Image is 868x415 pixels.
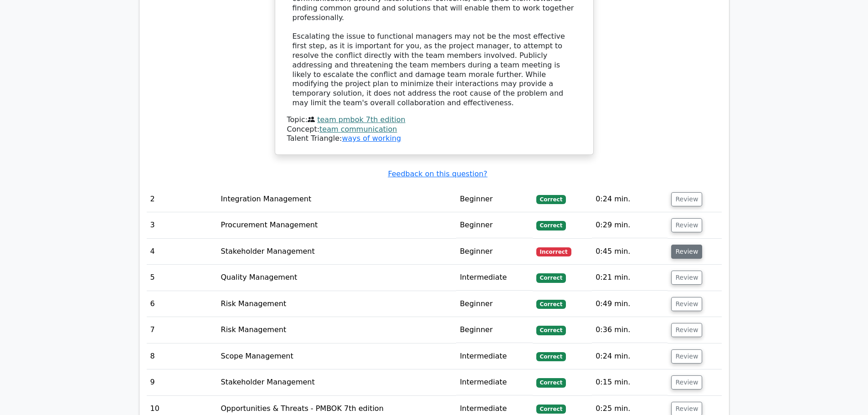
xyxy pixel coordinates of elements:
[536,378,566,387] span: Correct
[147,265,217,291] td: 5
[147,291,217,317] td: 6
[147,186,217,212] td: 2
[592,343,668,369] td: 0:24 min.
[536,300,566,309] span: Correct
[671,349,702,364] button: Review
[317,115,405,124] a: team pmbok 7th edition
[342,134,401,143] a: ways of working
[536,195,566,204] span: Correct
[287,115,581,125] div: Topic:
[592,186,668,212] td: 0:24 min.
[536,247,571,256] span: Incorrect
[217,317,457,343] td: Risk Management
[456,317,533,343] td: Beginner
[147,317,217,343] td: 7
[671,192,702,206] button: Review
[456,239,533,265] td: Beginner
[456,186,533,212] td: Beginner
[147,239,217,265] td: 4
[536,273,566,282] span: Correct
[592,369,668,395] td: 0:15 min.
[592,212,668,238] td: 0:29 min.
[217,291,457,317] td: Risk Management
[456,265,533,291] td: Intermediate
[217,265,457,291] td: Quality Management
[536,352,566,361] span: Correct
[217,343,457,369] td: Scope Management
[671,245,702,259] button: Review
[592,291,668,317] td: 0:49 min.
[671,218,702,232] button: Review
[671,323,702,337] button: Review
[388,169,487,178] a: Feedback on this question?
[456,291,533,317] td: Beginner
[456,369,533,395] td: Intermediate
[671,271,702,285] button: Review
[147,343,217,369] td: 8
[147,369,217,395] td: 9
[217,369,457,395] td: Stakeholder Management
[592,239,668,265] td: 0:45 min.
[536,221,566,230] span: Correct
[217,186,457,212] td: Integration Management
[217,239,457,265] td: Stakeholder Management
[671,297,702,311] button: Review
[536,326,566,335] span: Correct
[217,212,457,238] td: Procurement Management
[147,212,217,238] td: 3
[592,317,668,343] td: 0:36 min.
[536,405,566,414] span: Correct
[592,265,668,291] td: 0:21 min.
[456,343,533,369] td: Intermediate
[456,212,533,238] td: Beginner
[319,125,397,133] a: team communication
[287,125,581,134] div: Concept:
[671,375,702,389] button: Review
[287,115,581,143] div: Talent Triangle:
